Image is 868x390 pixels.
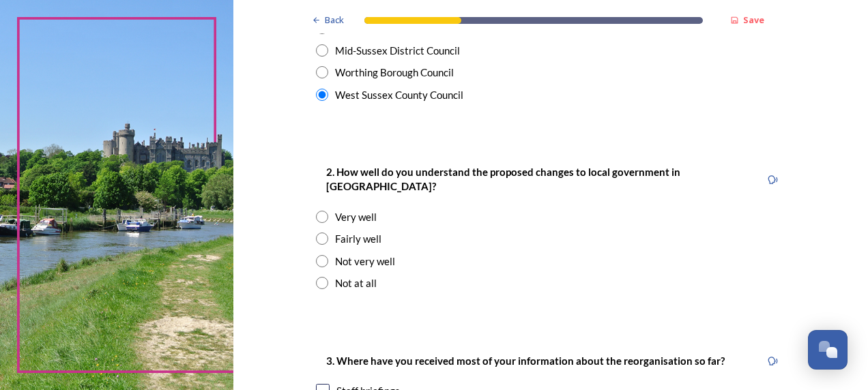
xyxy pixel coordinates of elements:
[335,209,377,225] div: Very well
[335,231,381,247] div: Fairly well
[326,166,682,192] strong: 2. How well do you understand the proposed changes to local government in [GEOGRAPHIC_DATA]?
[335,65,454,80] div: Worthing Borough Council
[743,14,764,26] strong: Save
[335,275,377,291] div: Not at all
[335,43,460,59] div: Mid-Sussex District Council
[335,254,395,269] div: Not very well
[326,355,725,367] strong: 3. Where have you received most of your information about the reorganisation so far?
[808,330,848,370] button: Open Chat
[325,14,344,27] span: Back
[335,87,463,103] div: West Sussex County Council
